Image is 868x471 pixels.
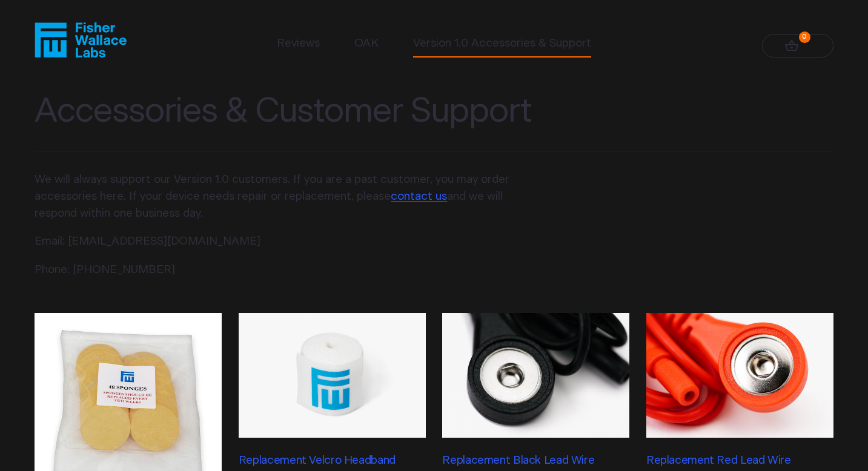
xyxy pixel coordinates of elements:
img: Replacement Red Lead Wire [646,313,833,438]
a: 0 [762,34,833,58]
a: OAK [354,35,379,52]
a: Reviews [277,35,320,52]
p: We will always support our Version 1.0 customers. If you are a past customer, you may order acces... [35,171,529,222]
h3: Replacement Velcro Headband [239,454,426,467]
strong: 0 [799,31,810,43]
a: Fisher Wallace [35,22,127,58]
img: Replacement Velcro Headband [239,313,426,438]
p: Phone: [PHONE_NUMBER] [35,262,529,278]
a: contact us [391,191,447,202]
p: Email: [EMAIL_ADDRESS][DOMAIN_NAME] [35,233,529,250]
h3: Replacement Black Lead Wire [442,454,629,467]
img: Replacement Black Lead Wire [442,313,629,438]
h3: Replacement Red Lead Wire [646,454,833,467]
a: Version 1.0 Accessories & Support [413,35,591,52]
h1: Accessories & Customer Support [35,91,833,152]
